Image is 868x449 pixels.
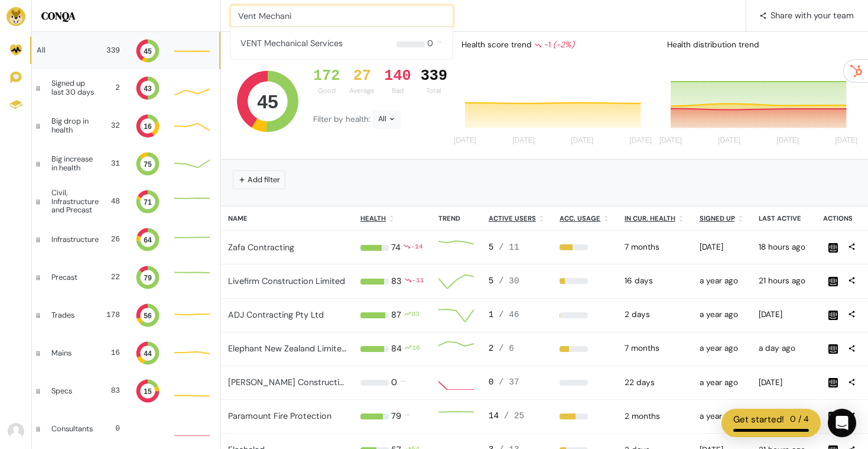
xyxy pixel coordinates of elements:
div: Civil, Infrastructure and Precast [51,189,102,214]
a: Zafa Contracting [228,242,294,253]
div: 16 [412,343,420,356]
div: 2025-03-23 10:00pm [625,241,685,253]
div: 48 [111,196,120,207]
div: -1 [534,39,574,51]
div: 2% [560,312,610,318]
div: 339 [421,67,447,85]
div: 2025-02-11 03:07pm [700,241,745,253]
div: 2025-09-21 10:00pm [625,377,685,389]
div: 172 [313,67,340,85]
div: 2024-05-15 11:23am [700,411,745,422]
th: Last active [752,206,816,231]
span: / 6 [499,344,514,353]
div: Infrastructure [51,235,99,244]
div: Average [349,86,375,96]
div: 87 [391,309,401,322]
div: 0 [391,376,397,389]
div: 26 [108,234,120,245]
div: 2025-08-10 10:00pm [625,411,685,422]
div: 0 / 4 [790,413,809,427]
div: -11 [412,275,424,288]
span: / 25 [504,411,525,421]
tspan: [DATE] [571,137,593,145]
div: 2024-05-15 11:26am [700,343,745,354]
div: 14 [489,410,546,423]
a: Civil, Infrastructure and Precast 48 71 [32,183,220,221]
a: Precast 22 79 [32,259,220,296]
div: 2025-10-13 01:43pm [759,275,809,287]
div: Specs [51,387,92,395]
a: Trades 178 56 [32,296,220,334]
u: Health [360,214,386,222]
div: 2 [108,82,120,93]
span: Filter by health: [313,114,373,124]
div: Health score trend [452,34,658,56]
div: Big increase in health [51,155,98,172]
span: / 37 [499,377,519,387]
div: Health distribution trend [658,34,863,56]
a: Big drop in health 32 16 [32,107,220,145]
a: Livefirm Construction Limited [228,276,345,286]
div: Total [421,86,447,96]
div: 27 [349,67,375,85]
div: 178 [101,309,120,321]
div: 56% [560,414,610,419]
a: Paramount Fire Protection [228,411,331,421]
i: (-2%) [553,40,574,50]
div: VENT Mechanical Services [240,27,343,59]
div: 16 [101,347,120,358]
div: 339 [101,45,120,56]
div: Mains [51,349,92,357]
div: Signed up last 30 days [51,79,99,96]
a: All 339 45 [32,32,220,69]
div: 2025-10-13 12:11pm [759,343,809,354]
span: / 46 [499,310,519,319]
a: Mains 16 44 [32,334,220,372]
div: 140 [384,67,411,85]
div: 0 [102,423,120,434]
div: 84 [391,343,402,356]
div: 79 [391,410,401,423]
input: Search for company... [230,5,453,27]
div: Bad [384,86,411,96]
div: 45% [560,244,610,250]
th: Name [221,206,353,231]
div: Consultants [51,425,93,433]
div: All [37,46,92,54]
div: Precast [51,273,92,282]
div: 2024-05-15 11:28am [700,309,745,321]
tspan: [DATE] [718,137,740,145]
div: 0 [427,27,433,59]
span: / 11 [499,243,519,252]
div: 5 [489,275,546,288]
div: 2024-05-15 11:26am [700,377,745,389]
u: Signed up [700,214,735,222]
th: Trend [431,206,481,231]
div: Get started! [733,413,784,427]
tspan: [DATE] [776,137,799,145]
div: 2024-05-15 11:28am [700,275,745,287]
div: 2 [489,343,546,356]
img: Avatar [8,423,24,440]
div: 2025-10-09 08:46am [759,309,809,321]
div: 33% [560,346,610,352]
div: 2025-10-13 04:13pm [759,241,809,253]
u: In cur. health [625,214,675,222]
div: -14 [411,241,423,254]
div: 83 [391,275,402,288]
u: Acc. Usage [560,214,600,222]
a: Specs 83 15 [32,372,220,410]
div: 2025-09-28 09:00pm [625,275,685,287]
div: 0% [560,380,610,386]
h5: CONQA [41,9,211,22]
a: ADJ Contracting Pty Ltd [228,309,324,320]
tspan: [DATE] [454,137,476,145]
div: 83 [411,309,420,322]
div: 0 [489,376,546,389]
div: 32 [106,120,120,131]
div: 22 [101,272,120,283]
div: Trades [51,311,92,319]
tspan: [DATE] [630,137,652,145]
div: 2025-03-09 10:00pm [625,343,685,354]
div: 17% [560,278,610,284]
